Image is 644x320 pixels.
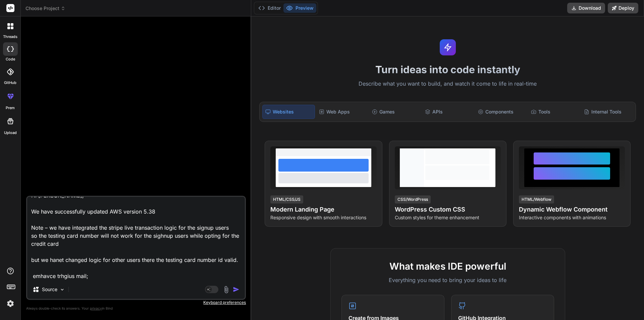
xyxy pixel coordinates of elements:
div: Games [369,105,421,119]
h4: WordPress Custom CSS [395,205,501,214]
label: code [6,56,15,62]
textarea: Hi [PERSON_NAME], We have successfully updated AWS version 5.38 Note – we have integrated the str... [27,197,245,280]
p: Always double-check its answers. Your in Bind [26,305,246,312]
img: settings [5,298,16,309]
label: GitHub [4,80,16,86]
div: HTML/CSS/JS [270,195,303,203]
h4: Dynamic Webflow Component [519,205,625,214]
div: Web Apps [316,105,368,119]
label: prem [6,105,15,111]
img: attachment [222,286,230,293]
p: Everything you need to bring your ideas to life [341,276,554,284]
img: icon [233,286,239,293]
img: Pick Models [59,287,65,292]
div: Tools [528,105,580,119]
div: APIs [422,105,474,119]
button: Download [567,3,605,13]
p: Keyboard preferences [26,300,246,305]
div: Internal Tools [581,105,633,119]
button: Preview [283,3,316,13]
h1: Turn ideas into code instantly [255,63,640,76]
span: Choose Project [25,5,65,12]
p: Interactive components with animations [519,214,625,221]
p: Responsive design with smooth interactions [270,214,376,221]
div: HTML/Webflow [519,195,554,203]
label: Upload [4,130,17,136]
span: privacy [90,306,102,310]
div: Components [475,105,527,119]
p: Custom styles for theme enhancement [395,214,501,221]
h2: What makes IDE powerful [341,259,554,273]
h4: Modern Landing Page [270,205,376,214]
button: Editor [256,3,283,13]
div: Websites [262,105,315,119]
div: CSS/WordPress [395,195,431,203]
p: Source [42,286,57,293]
button: Deploy [608,3,638,13]
label: threads [3,34,17,40]
p: Describe what you want to build, and watch it come to life in real-time [255,80,640,88]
